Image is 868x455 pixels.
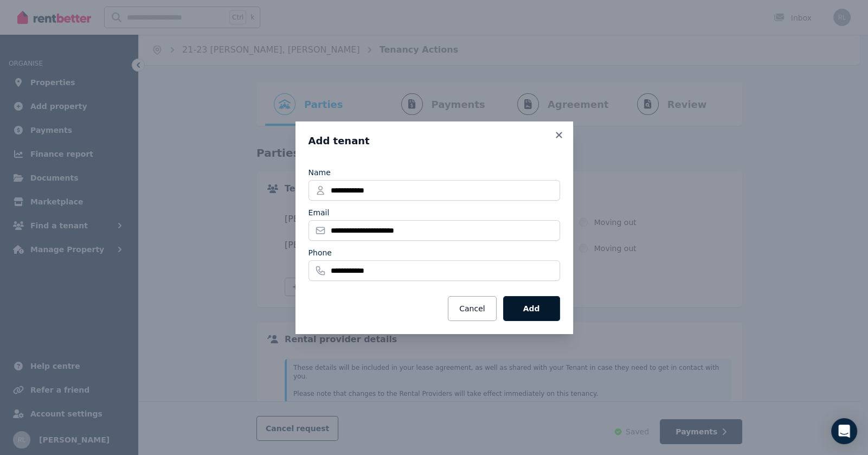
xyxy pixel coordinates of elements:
[308,134,560,148] h3: Add tenant
[308,167,331,178] label: Name
[503,296,560,321] button: Add
[831,418,857,444] div: Open Intercom Messenger
[448,296,496,321] button: Cancel
[308,247,332,258] label: Phone
[308,207,330,218] label: Email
